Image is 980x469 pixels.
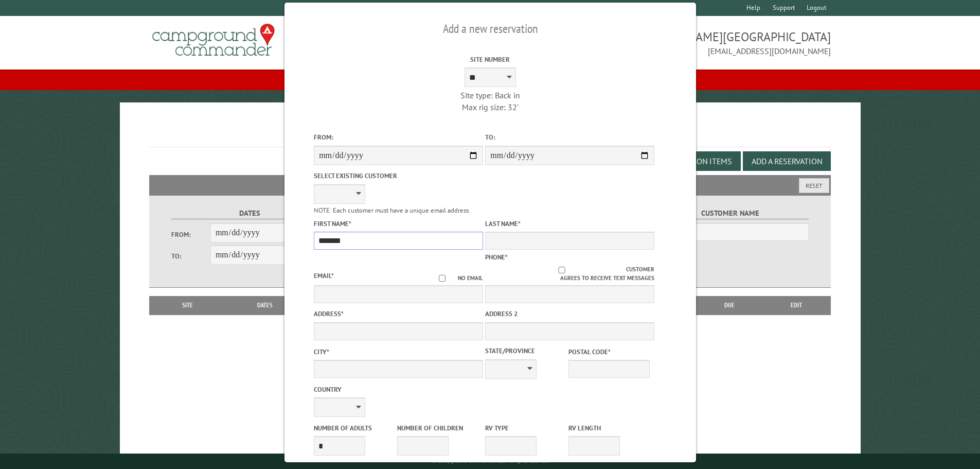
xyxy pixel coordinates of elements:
button: Add a Reservation [743,151,831,171]
label: Phone [485,253,508,262]
label: Customer Name [652,207,809,219]
label: To: [171,251,210,261]
small: © Campground Commander LLC. All rights reserved. [432,458,548,464]
label: Customer agrees to receive text messages [485,265,654,283]
th: Site [154,296,221,315]
small: NOTE: Each customer must have a unique email address. [314,206,470,215]
th: Edit [762,296,831,315]
th: Due [697,296,762,315]
label: Address [314,309,483,319]
label: Postal Code [568,347,650,357]
label: Dates [171,207,328,219]
label: Site Number [405,55,575,64]
input: Customer agrees to receive text messages [497,267,626,273]
input: No email [426,275,458,282]
label: Number of Adults [314,423,395,433]
label: From: [314,132,483,142]
h2: Filters [149,175,831,195]
label: Number of Children [397,423,478,433]
label: State/Province [485,346,566,356]
button: Edit Add-on Items [652,151,741,171]
label: First Name [314,219,483,229]
label: RV Type [485,423,566,433]
button: Reset [799,178,829,193]
th: Dates [221,296,309,315]
label: Address 2 [485,309,654,319]
img: Campground Commander [149,20,278,60]
h2: Add a new reservation [314,19,667,39]
label: Email [314,271,334,280]
label: Select existing customer [314,171,483,181]
label: Country [314,385,483,394]
div: Site type: Back in [405,90,575,101]
label: To: [485,132,654,142]
label: Last Name [485,219,654,229]
h1: Reservations [149,119,831,147]
label: No email [426,274,483,283]
label: RV Length [568,423,650,433]
div: Max rig size: 32' [405,101,575,113]
label: From: [171,230,210,239]
label: City [314,347,483,357]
